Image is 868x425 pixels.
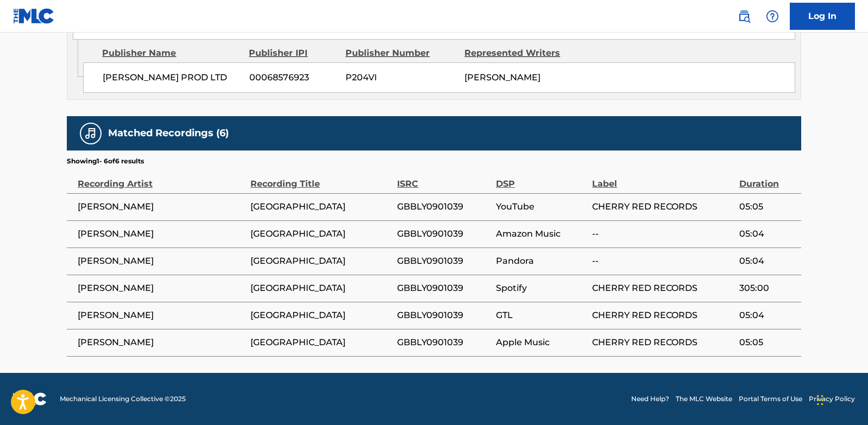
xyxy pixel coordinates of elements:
span: Pandora [496,255,587,268]
span: [PERSON_NAME] PROD LTD [103,71,241,84]
span: GTL [496,309,587,322]
span: [PERSON_NAME] [78,282,245,295]
span: GBBLY0901039 [397,336,490,349]
span: [PERSON_NAME] [78,336,245,349]
span: -- [592,227,733,240]
span: CHERRY RED RECORDS [592,309,733,322]
span: 05:05 [739,200,796,213]
a: Portal Terms of Use [739,394,802,404]
div: Drag [817,384,823,416]
span: GBBLY0901039 [397,309,490,322]
span: GBBLY0901039 [397,227,490,240]
span: GBBLY0901039 [397,282,490,295]
a: Privacy Policy [809,394,855,404]
img: MLC Logo [13,8,55,24]
span: 00068576923 [249,71,337,84]
div: DSP [496,166,587,191]
span: YouTube [496,200,587,213]
div: Publisher IPI [249,47,337,60]
img: help [766,10,779,23]
img: search [738,10,751,23]
span: Mechanical Licensing Collective © 2025 [60,394,186,404]
span: [GEOGRAPHIC_DATA] [250,309,392,322]
span: [GEOGRAPHIC_DATA] [250,336,392,349]
span: 05:04 [739,227,796,240]
span: GBBLY0901039 [397,255,490,268]
span: GBBLY0901039 [397,200,490,213]
span: CHERRY RED RECORDS [592,282,733,295]
div: Represented Writers [464,47,575,60]
a: The MLC Website [676,394,732,404]
div: Help [762,5,783,27]
span: Amazon Music [496,227,587,240]
span: [GEOGRAPHIC_DATA] [250,200,392,213]
div: Label [592,166,733,191]
img: Matched Recordings [84,127,97,140]
span: [PERSON_NAME] [78,309,245,322]
span: 05:04 [739,255,796,268]
iframe: Chat Widget [814,373,868,425]
span: [GEOGRAPHIC_DATA] [250,227,392,240]
div: ISRC [397,166,490,191]
span: 05:04 [739,309,796,322]
div: Duration [739,166,796,191]
h5: Matched Recordings (6) [108,127,229,139]
div: Publisher Name [102,47,241,60]
span: CHERRY RED RECORDS [592,200,733,213]
span: [PERSON_NAME] [464,72,540,83]
span: [GEOGRAPHIC_DATA] [250,255,392,268]
span: Apple Music [496,336,587,349]
span: 305:00 [739,282,796,295]
a: Log In [790,3,855,30]
span: 05:05 [739,336,796,349]
div: Recording Artist [78,166,245,191]
a: Public Search [733,5,755,27]
span: [PERSON_NAME] [78,200,245,213]
span: -- [592,255,733,268]
span: [PERSON_NAME] [78,227,245,240]
span: P204VI [345,71,456,84]
img: logo [13,392,47,405]
div: Recording Title [250,166,392,191]
span: CHERRY RED RECORDS [592,336,733,349]
span: Spotify [496,282,587,295]
span: [GEOGRAPHIC_DATA] [250,282,392,295]
p: Showing 1 - 6 of 6 results [67,156,144,166]
span: [PERSON_NAME] [78,255,245,268]
div: Publisher Number [345,47,456,60]
a: Need Help? [631,394,669,404]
